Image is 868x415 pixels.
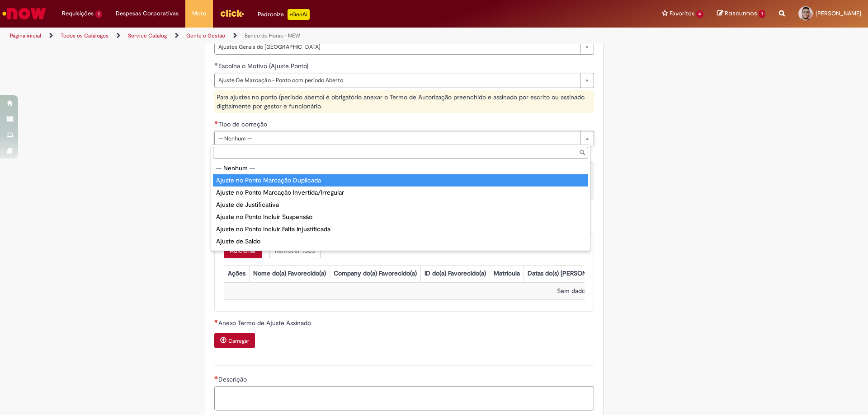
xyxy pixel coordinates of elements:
[213,235,588,247] div: Ajuste de Saldo
[213,199,588,211] div: Ajuste de Justificativa
[213,223,588,235] div: Ajuste no Ponto Incluir Falta Injustificada
[213,247,588,260] div: Ajuste de Categoria
[213,211,588,223] div: Ajuste no Ponto Incluir Suspensão
[213,187,588,199] div: Ajuste no Ponto Marcação Invertida/Irregular
[211,160,590,251] ul: Tipo de correção
[213,174,588,187] div: Ajuste no Ponto Marcação Duplicada
[213,162,588,174] div: -- Nenhum --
